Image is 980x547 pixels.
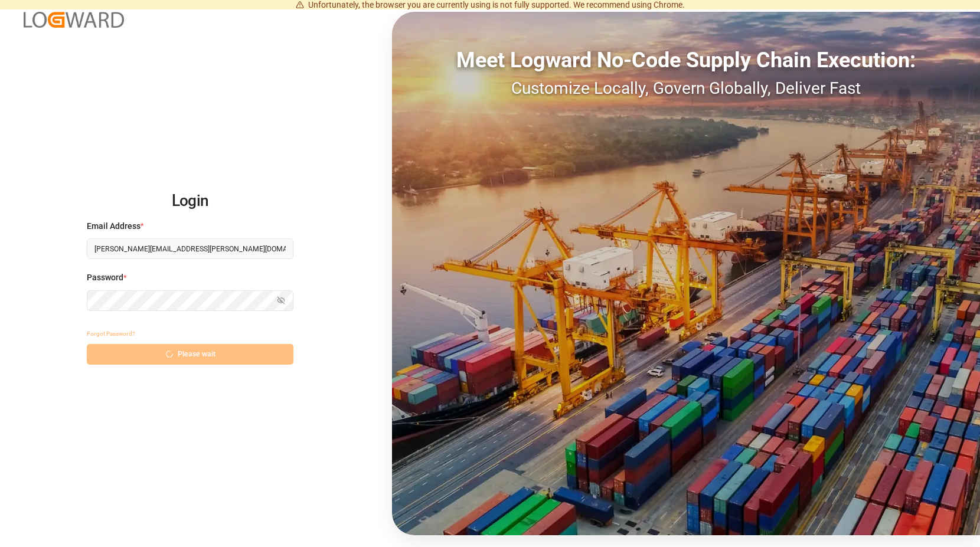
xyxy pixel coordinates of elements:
div: Customize Locally, Govern Globally, Deliver Fast [392,76,980,101]
input: Enter your email [87,238,293,259]
span: Email Address [87,220,141,232]
img: Logward_new_orange.png [24,12,124,28]
span: Password [87,271,123,284]
h2: Login [87,182,293,220]
div: Meet Logward No-Code Supply Chain Execution: [392,44,980,76]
